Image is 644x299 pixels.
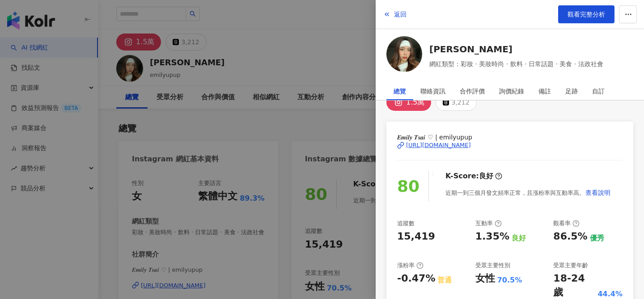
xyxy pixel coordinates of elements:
[436,94,476,111] button: 3,212
[386,36,422,75] a: KOL Avatar
[597,289,623,299] div: 44.4%
[479,171,493,181] div: 良好
[429,59,603,69] span: 網紅類型：彩妝 · 美妝時尚 · 飲料 · 日常話題 · 美食 · 法政社會
[585,184,611,202] button: 查看說明
[397,132,623,142] span: 𝑬𝒎𝒊𝒍𝒚 𝑻𝒔𝒂𝒊 ♡ | emilyupup
[406,141,471,149] div: [URL][DOMAIN_NAME]
[386,94,431,111] button: 1.5萬
[397,230,435,244] div: 15,419
[437,275,452,285] div: 普通
[565,82,578,100] div: 足跡
[397,141,623,149] a: [URL][DOMAIN_NAME]
[512,233,526,243] div: 良好
[397,261,424,270] div: 漲粉率
[420,82,445,100] div: 聯絡資訊
[475,219,502,227] div: 互動率
[592,82,605,100] div: 自訂
[475,272,495,286] div: 女性
[553,230,587,244] div: 86.5%
[590,233,604,243] div: 優秀
[397,272,435,286] div: -0.47%
[568,11,605,18] span: 觀看完整分析
[497,275,522,285] div: 70.5%
[394,82,406,100] div: 總覽
[460,82,485,100] div: 合作評價
[445,184,611,202] div: 近期一到三個月發文頻率正常，且漲粉率與互動率高。
[383,5,407,23] button: 返回
[394,11,407,18] span: 返回
[499,82,524,100] div: 詢價紀錄
[538,82,551,100] div: 備註
[397,174,419,199] div: 80
[397,219,415,227] div: 追蹤數
[585,189,610,196] span: 查看說明
[445,171,502,181] div: K-Score :
[475,230,509,244] div: 1.35%
[553,261,588,270] div: 受眾主要年齡
[553,219,580,227] div: 觀看率
[429,43,603,55] a: [PERSON_NAME]
[451,96,469,109] div: 3,212
[475,261,510,270] div: 受眾主要性別
[558,5,614,23] a: 觀看完整分析
[406,96,424,109] div: 1.5萬
[386,36,422,72] img: KOL Avatar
